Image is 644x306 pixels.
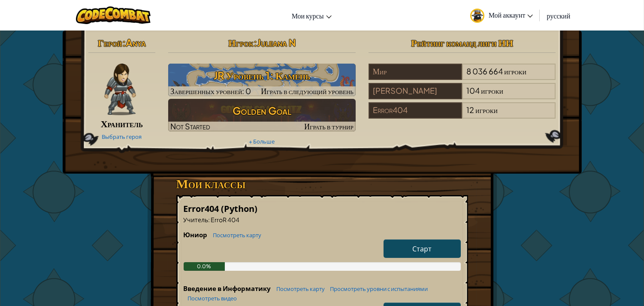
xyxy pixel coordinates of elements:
div: Мир [369,64,462,80]
span: Хранитель [101,117,143,129]
h3: Мои классы [176,174,468,193]
a: + Больше [249,138,275,145]
img: avatar [470,9,484,23]
h3: JR Уровень 1: Камень [168,66,356,85]
span: 12 [466,105,474,115]
span: Играть в турнир [304,121,354,131]
span: Завершенных уровней: 0 [170,86,251,96]
a: Играть в следующий уровень [168,64,356,96]
a: Error40412игроки [369,110,556,120]
span: Мои курсы [292,11,324,20]
a: Golden GoalNot StartedИграть в турнир [168,99,356,132]
span: Игрок [228,37,253,49]
a: Мой аккаунт [466,2,538,29]
span: Рейтинг команд лиги ИИ [411,37,513,49]
span: (Python) [221,203,258,214]
a: Выбрать героя [102,133,142,140]
span: русский [547,11,570,20]
span: 8 036 664 [466,66,503,76]
span: : [254,37,257,49]
div: 0.0% [184,262,225,271]
span: 104 [466,86,480,95]
span: Играть в следующий уровень [261,86,353,96]
span: игроки [481,86,503,95]
span: Учитель [184,216,209,223]
span: игроки [504,66,526,76]
a: Посмотреть карту [209,232,262,239]
img: Golden Goal [168,99,356,132]
a: Мои курсы [287,4,336,27]
span: : [209,216,210,223]
span: : [122,37,126,49]
span: Мой аккаунт [489,10,533,19]
div: Error404 [369,102,462,119]
img: JR Уровень 1: Камень [168,64,356,96]
span: Error404 [184,203,221,214]
span: Juleana N [257,37,296,49]
span: Введение в Информатику [184,284,272,292]
span: Старт [412,244,432,253]
span: ErroR 404 [210,216,240,223]
a: Посмотреть видео [184,295,237,302]
span: Герой [98,37,122,49]
span: Anya [126,37,146,49]
img: CodeCombat logo [76,6,151,24]
span: Not Started [170,121,210,131]
a: Просмотреть уровни с испытаниями [326,285,428,292]
a: Мир8 036 664игроки [369,72,556,82]
a: русский [542,4,574,27]
a: [PERSON_NAME]104игроки [369,91,556,101]
a: Посмотреть карту [272,285,325,292]
h3: Golden Goal [168,101,356,120]
span: Юниор [184,230,209,239]
div: [PERSON_NAME] [369,83,462,99]
span: игроки [475,105,498,115]
img: guardian-pose.png [104,64,136,115]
